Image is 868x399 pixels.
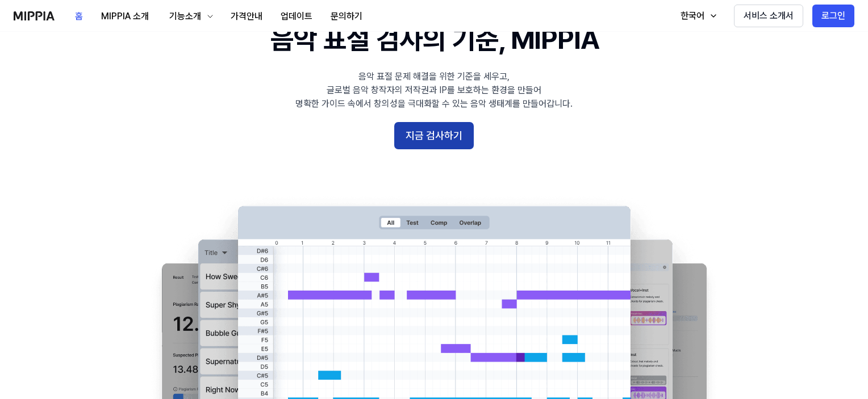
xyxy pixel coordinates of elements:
button: 지금 검사하기 [394,122,474,149]
div: 기능소개 [167,10,203,23]
button: MIPPIA 소개 [92,5,158,28]
button: 한국어 [669,5,725,27]
img: logo [14,11,55,20]
button: 가격안내 [222,5,272,28]
a: 홈 [66,1,92,32]
button: 기능소개 [158,5,222,28]
button: 로그인 [812,5,854,27]
a: 업데이트 [272,1,322,32]
button: 업데이트 [272,5,322,28]
button: 서비스 소개서 [734,5,803,27]
button: 문의하기 [322,5,372,28]
div: 음악 표절 문제 해결을 위한 기준을 세우고, 글로벌 음악 창작자의 저작권과 IP를 보호하는 환경을 만들어 명확한 가이드 속에서 창의성을 극대화할 수 있는 음악 생태계를 만들어... [295,70,573,111]
button: 홈 [66,5,92,28]
h1: 음악 표절 검사의 기준, MIPPIA [270,20,598,58]
div: 한국어 [678,9,707,23]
